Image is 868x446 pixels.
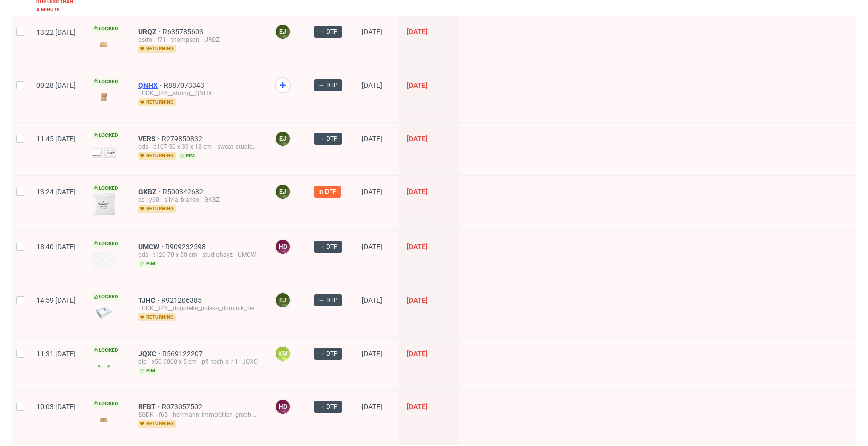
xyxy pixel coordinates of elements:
[162,403,204,411] a: R073057502
[36,188,76,196] span: 13:24 [DATE]
[407,350,428,358] span: [DATE]
[138,420,176,428] span: returning
[36,296,76,304] span: 14:59 [DATE]
[138,411,259,419] div: EGDK__f65__herrmann_immobilien_gmbh__RFBT
[138,243,165,251] a: UMCW
[362,296,382,304] span: [DATE]
[276,240,290,254] figcaption: HD
[92,91,116,104] img: version_two_editor_design.png
[276,400,290,414] figcaption: HD
[164,81,206,89] a: R887073343
[407,243,428,251] span: [DATE]
[318,242,338,251] span: → DTP
[36,403,76,411] span: 10:03 [DATE]
[92,413,116,426] img: version_two_editor_design.png
[92,240,120,248] span: Locked
[362,28,382,36] span: [DATE]
[162,135,204,143] a: R279850832
[318,402,338,411] span: → DTP
[92,192,116,216] img: version_two_editor_design
[161,296,204,304] a: R921206385
[407,81,428,89] span: [DATE]
[138,260,157,268] span: pim
[138,81,164,89] a: QNHX
[276,185,290,199] figcaption: EJ
[138,45,176,53] span: returning
[138,304,259,312] div: EGDK__f45__dogoteka_polska_dominik_niemiec__TJHC
[178,152,197,160] span: pim
[362,403,382,411] span: [DATE]
[362,350,382,358] span: [DATE]
[318,349,338,358] span: → DTP
[163,28,205,36] a: R635785603
[92,131,120,139] span: Locked
[138,143,259,151] div: bds__b107-50-x-39-x-18-cm__sweat_studio_sl__VERS
[276,132,290,146] figcaption: EJ
[162,350,205,358] a: R569122207
[407,403,428,411] span: [DATE]
[138,135,162,143] a: VERS
[163,188,205,196] a: R500342682
[318,27,338,36] span: → DTP
[138,36,259,44] div: ostro__f71__thompson__URQZ
[276,25,290,39] figcaption: EJ
[165,243,208,251] a: R909232598
[36,350,76,358] span: 11:31 [DATE]
[407,28,428,36] span: [DATE]
[92,293,120,301] span: Locked
[92,38,116,51] img: version_two_editor_design.png
[138,313,176,321] span: returning
[92,251,116,268] img: version_two_editor_design
[138,403,162,411] a: RFBT
[407,296,428,304] span: [DATE]
[92,346,120,354] span: Locked
[138,98,176,106] span: returning
[318,296,338,305] span: → DTP
[318,187,337,196] span: In DTP
[138,188,163,196] a: GKBZ
[138,251,259,259] div: bds__t120-70-x-50-cm__studiohayz__UMCW
[138,89,259,97] div: EGDK__f45__strong__QNHX
[318,134,338,143] span: → DTP
[362,243,382,251] span: [DATE]
[138,205,176,213] span: returning
[276,293,290,307] figcaption: EJ
[36,28,76,36] span: 13:22 [DATE]
[92,184,120,192] span: Locked
[92,306,116,320] img: data
[138,296,161,304] a: TJHC
[92,78,120,86] span: Locked
[138,152,176,160] span: returning
[138,350,162,358] a: JQXC
[138,358,259,366] div: dlp__x50-6000-x-5-cm__pfi_tech_s_r_l__JQXC
[92,25,120,33] span: Locked
[92,365,116,368] img: version_two_editor_design
[276,347,290,361] figcaption: KM
[36,81,76,89] span: 00:28 [DATE]
[362,188,382,196] span: [DATE]
[92,145,116,158] img: version_two_editor_design
[92,400,120,408] span: Locked
[407,188,428,196] span: [DATE]
[318,81,338,90] span: → DTP
[362,135,382,143] span: [DATE]
[36,135,76,143] span: 11:45 [DATE]
[362,81,382,89] span: [DATE]
[138,28,163,36] a: URQZ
